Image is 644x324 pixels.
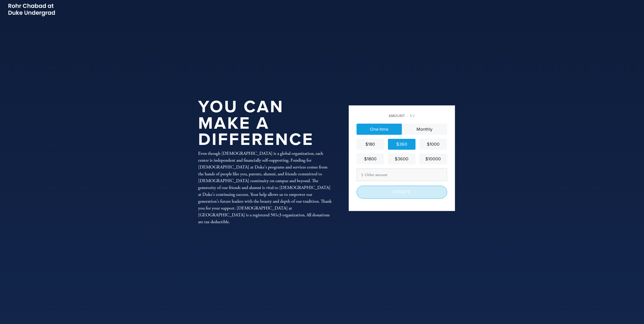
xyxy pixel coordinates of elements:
a: $360 [388,139,416,150]
div: $1000 [421,141,445,148]
div: $10000 [421,156,445,162]
span: 1 [410,114,411,118]
a: Monthly [402,124,447,135]
a: One-time [357,124,402,135]
input: Other amount [357,168,447,181]
div: Amount [357,113,447,119]
div: $1800 [359,156,382,162]
div: $180 [359,141,382,148]
div: $360 [390,141,413,148]
img: Picture2_0.png [8,3,56,17]
span: /2 [407,114,415,118]
a: $1800 [357,154,384,164]
div: Even though [DEMOGRAPHIC_DATA] is a global organization, each center is independent and financial... [198,150,332,225]
h1: You Can Make a Difference [198,99,332,148]
a: $3600 [388,154,416,164]
a: $1000 [419,139,447,150]
div: $3600 [390,156,413,162]
input: Donate [357,186,447,198]
a: $180 [357,139,384,150]
a: $10000 [419,154,447,164]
